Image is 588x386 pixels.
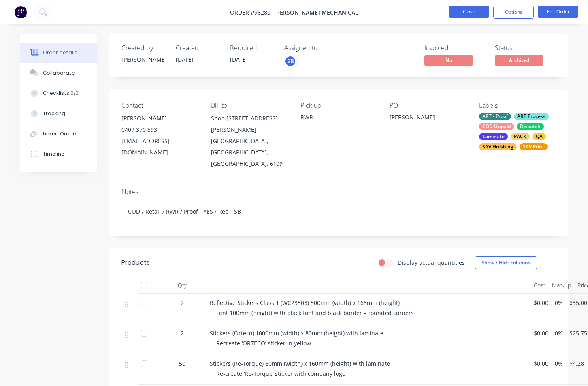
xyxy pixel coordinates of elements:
div: Linked Orders [43,130,78,137]
div: Collaborate [43,69,75,77]
div: Created by [121,44,166,52]
div: SAV Finishing [479,143,517,150]
span: $0.00 [534,329,548,337]
div: [PERSON_NAME] [121,55,166,64]
span: No [424,55,473,65]
div: Labels [479,102,556,109]
span: Font 100mm (height) with black font and black border – rounded corners [216,309,414,317]
button: Linked Orders [20,124,97,144]
div: RWR [300,113,377,121]
span: Re-create ‘Re-Torque’ sticker with company logo [216,370,345,377]
span: $0.00 [534,298,548,307]
div: Tracking [43,110,65,117]
div: ART Process [514,113,549,120]
button: Show / Hide columns [475,256,537,269]
div: Notes [121,188,556,196]
div: PACK [511,133,530,140]
button: Collaborate [20,63,97,83]
button: Order details [20,43,97,63]
span: 50 [179,359,185,368]
button: Options [493,6,534,19]
div: Status [495,44,556,52]
div: Dispatch [517,123,544,130]
button: Close [449,6,489,18]
div: Contact [121,102,198,109]
div: SAV Print [520,143,548,150]
div: Qty [158,277,207,294]
div: QA [533,133,546,140]
div: Invoiced [424,44,485,52]
span: 0% [555,298,563,307]
div: Products [121,258,150,268]
label: Display actual quantities [398,258,465,267]
span: 0% [555,329,563,337]
span: $4.28 [569,359,584,368]
div: Laminate [479,133,508,140]
img: Factory [15,6,27,18]
span: Order #98280 - [230,9,274,16]
span: $0.00 [534,359,548,368]
div: COD Unpaid [479,123,514,130]
div: Bill to [211,102,288,109]
span: $25.75 [569,329,587,337]
span: Reflective Stickers Class 1 (WC23503) 500mm (width) x 165mm (height) [210,299,400,307]
div: [PERSON_NAME] [121,113,198,124]
div: Shop [STREET_ADDRESS][PERSON_NAME][GEOGRAPHIC_DATA], [GEOGRAPHIC_DATA], [GEOGRAPHIC_DATA], 6109 [211,113,288,169]
a: [PERSON_NAME] Mechanical [274,9,358,16]
div: ART - Proof [479,113,511,120]
span: 2 [181,329,184,337]
div: Checklists 0/0 [43,90,79,97]
div: 0409 370 593 [121,124,198,135]
span: $35.00 [569,298,587,307]
div: Markup [549,277,574,294]
button: Timeline [20,144,97,164]
button: Edit Order [538,6,578,18]
div: [EMAIL_ADDRESS][DOMAIN_NAME] [121,135,198,158]
span: [DATE] [176,56,194,63]
div: Timeline [43,150,64,158]
span: [DATE] [230,56,248,63]
button: Checklists 0/0 [20,83,97,103]
div: Created [176,44,220,52]
div: PO [390,102,466,109]
div: [PERSON_NAME]0409 370 593[EMAIL_ADDRESS][DOMAIN_NAME] [121,113,198,158]
span: Stickers (Orteco) 1000mm (width) x 80mm (height) with laminate [210,329,383,337]
span: Recreate ‘ORTECO’ sticker in yellow [216,339,311,347]
div: [PERSON_NAME] [390,113,466,124]
div: Cost [530,277,549,294]
div: Shop [STREET_ADDRESS][PERSON_NAME] [211,113,288,135]
button: Tracking [20,103,97,124]
div: Required [230,44,275,52]
span: Archived [495,55,543,65]
span: 0% [555,359,563,368]
div: Order details [43,49,77,56]
span: Stickers (Re-Torque) 60mm (width) x 160mm (height) with laminate [210,360,390,367]
div: Pick up [300,102,377,109]
div: Assigned to [284,44,365,52]
button: SB [284,55,296,67]
span: 2 [181,298,184,307]
div: COD / Retail / RWR / Proof - YES / Rep - SB [121,199,556,224]
div: [GEOGRAPHIC_DATA], [GEOGRAPHIC_DATA], [GEOGRAPHIC_DATA], 6109 [211,135,288,169]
